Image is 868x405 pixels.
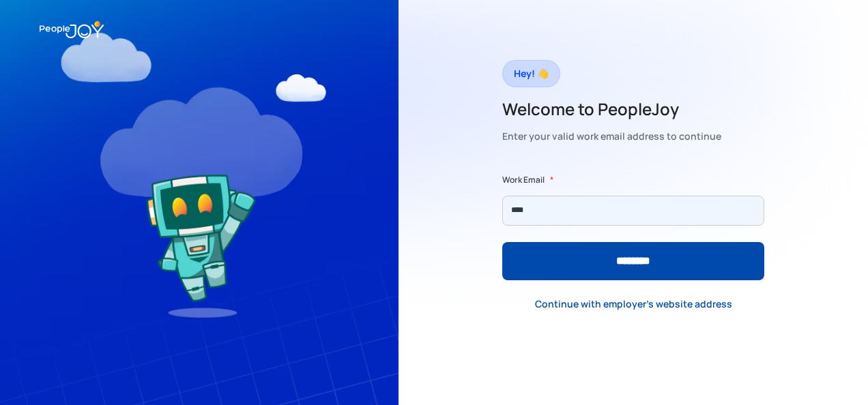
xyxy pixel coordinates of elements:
[502,98,721,120] h2: Welcome to PeopleJoy
[535,297,732,311] div: Continue with employer's website address
[514,64,549,83] div: Hey! 👋
[502,173,764,280] form: Form
[502,173,545,187] label: Work Email
[524,290,743,318] a: Continue with employer's website address
[502,127,721,146] div: Enter your valid work email address to continue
